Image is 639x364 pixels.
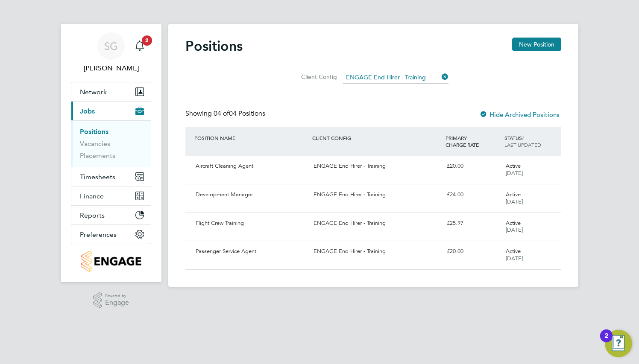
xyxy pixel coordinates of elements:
[506,255,523,262] span: [DATE]
[80,107,95,115] span: Jobs
[80,192,104,200] span: Finance
[192,130,310,146] div: POSITION NAME
[310,188,443,202] div: ENGAGE End Hirer - Training
[343,72,448,84] input: Search for...
[214,109,229,118] span: 04 of
[80,140,110,148] a: Vacancies
[192,159,310,173] div: Aircraft Cleaning Agent
[71,102,151,120] button: Jobs
[310,159,443,173] div: ENGAGE End Hirer - Training
[506,248,521,255] span: Active
[192,245,310,259] div: Passenger Service Agent
[506,191,521,198] span: Active
[185,109,267,118] div: Showing
[443,188,502,202] div: £24.00
[131,32,148,60] a: 2
[80,128,108,136] a: Positions
[506,219,521,227] span: Active
[192,216,310,230] div: Flight Crew Training
[71,167,151,186] button: Timesheets
[71,186,151,205] button: Finance
[506,198,523,205] span: [DATE]
[192,188,310,202] div: Development Manager
[81,251,142,272] img: engagetech2-logo-retina.png
[479,111,560,119] label: Hide Archived Positions
[80,151,115,160] a: Placements
[71,63,151,73] span: Sophia Goodwin
[299,73,337,81] label: Client Config
[105,299,129,306] span: Engage
[310,245,443,259] div: ENGAGE End Hirer - Training
[443,216,502,230] div: £25.97
[104,41,118,52] span: SG
[310,216,443,230] div: ENGAGE End Hirer - Training
[504,141,541,148] span: LAST UPDATED
[71,225,151,244] button: Preferences
[443,245,502,259] div: £20.00
[71,32,151,73] a: SG[PERSON_NAME]
[506,226,523,233] span: [DATE]
[80,88,107,96] span: Network
[142,35,152,46] span: 2
[61,24,161,282] nav: Main navigation
[71,206,151,224] button: Reports
[93,292,129,309] a: Powered byEngage
[506,169,523,177] span: [DATE]
[310,130,443,146] div: CLIENT CONFIG
[502,130,561,152] div: STATUS
[105,292,129,300] span: Powered by
[71,120,151,167] div: Jobs
[512,38,561,51] button: New Position
[604,336,608,347] div: 2
[506,162,521,169] span: Active
[71,251,151,272] a: Go to home page
[443,159,502,173] div: £20.00
[80,173,115,181] span: Timesheets
[185,38,243,55] h2: Positions
[214,109,265,118] span: 04 Positions
[522,134,524,141] span: /
[605,330,632,357] button: Open Resource Center, 2 new notifications
[443,130,502,152] div: PRIMARY CHARGE RATE
[80,211,105,219] span: Reports
[71,82,151,101] button: Network
[80,230,117,239] span: Preferences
